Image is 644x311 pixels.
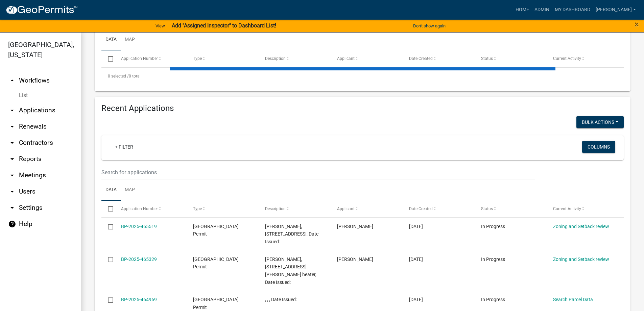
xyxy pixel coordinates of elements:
span: 08/18/2025 [409,257,423,262]
input: Search for applications [101,165,535,179]
datatable-header-cell: Select [101,50,114,67]
i: arrow_drop_down [8,155,16,163]
a: + Filter [110,141,139,153]
span: Isanti County Building Permit [193,257,239,270]
datatable-header-cell: Applicant [331,50,403,67]
span: Shannon Starry [337,224,373,229]
i: help [8,220,16,228]
h4: Recent Applications [101,104,624,113]
datatable-header-cell: Type [186,50,258,67]
span: Ashley Schultz [337,257,373,262]
i: arrow_drop_down [8,139,16,147]
button: Close [635,20,639,28]
a: BP-2025-464969 [121,297,157,302]
button: Don't show again [410,20,448,31]
datatable-header-cell: Applicant [331,201,403,217]
span: Type [193,56,202,61]
span: RICHARD M ZEROTH, 29569 FELDSPAR ST NW, Reroof, Date Issued: [265,224,318,245]
span: Description [265,56,286,61]
a: Search Parcel Data [553,297,593,302]
strong: Add "Assigned Inspector" to Dashboard List! [172,22,276,29]
a: Map [121,29,139,51]
i: arrow_drop_down [8,187,16,196]
a: View [153,20,168,31]
span: In Progress [481,297,505,302]
i: arrow_drop_down [8,106,16,114]
span: 0 selected / [108,74,129,79]
datatable-header-cell: Date Created [403,201,475,217]
datatable-header-cell: Current Activity [547,50,619,67]
span: 08/18/2025 [409,224,423,229]
i: arrow_drop_down [8,171,16,179]
a: BP-2025-465329 [121,257,157,262]
datatable-header-cell: Description [259,201,331,217]
div: 0 total [101,68,624,85]
span: Status [481,206,493,211]
span: Application Number [121,206,158,211]
span: Application Number [121,56,158,61]
a: Zoning and Setback review [553,257,609,262]
span: Applicant [337,206,355,211]
span: Status [481,56,493,61]
span: Date Created [409,56,433,61]
span: LOWELL D LARSON, 38297 HOLLY ST NW, Water heater, Date Issued: [265,257,316,285]
span: Applicant [337,56,355,61]
span: Date Created [409,206,433,211]
span: Description [265,206,286,211]
datatable-header-cell: Select [101,201,114,217]
datatable-header-cell: Type [186,201,258,217]
datatable-header-cell: Status [475,50,547,67]
a: Admin [532,3,552,16]
a: Zoning and Setback review [553,224,609,229]
datatable-header-cell: Application Number [114,50,186,67]
span: In Progress [481,257,505,262]
span: 08/17/2025 [409,297,423,302]
a: Map [121,179,139,201]
i: arrow_drop_up [8,76,16,85]
span: , , , Date Issued: [265,297,297,302]
datatable-header-cell: Status [475,201,547,217]
a: My Dashboard [552,3,593,16]
i: arrow_drop_down [8,123,16,131]
span: Current Activity [553,56,581,61]
a: Data [101,29,121,51]
button: Columns [582,141,615,153]
i: arrow_drop_down [8,204,16,212]
datatable-header-cell: Application Number [114,201,186,217]
a: Home [513,3,532,16]
span: Type [193,206,202,211]
a: Data [101,179,121,201]
datatable-header-cell: Date Created [403,50,475,67]
datatable-header-cell: Current Activity [547,201,619,217]
span: Current Activity [553,206,581,211]
span: In Progress [481,224,505,229]
span: Isanti County Building Permit [193,224,239,237]
a: BP-2025-465519 [121,224,157,229]
datatable-header-cell: Description [259,50,331,67]
span: × [635,20,639,29]
button: Bulk Actions [576,116,624,128]
a: [PERSON_NAME] [593,3,639,16]
span: Isanti County Building Permit [193,297,239,310]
